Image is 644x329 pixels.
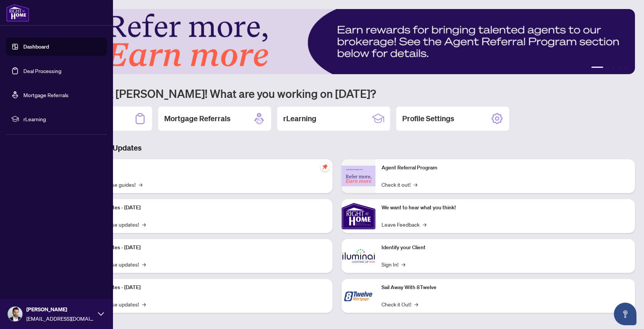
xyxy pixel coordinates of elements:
span: → [414,180,417,189]
img: Slide 0 [39,9,635,74]
a: Sign In!→ [382,260,405,268]
button: 3 [612,67,615,70]
span: → [423,220,426,228]
img: Profile Icon [8,307,22,321]
h2: Profile Settings [402,113,454,124]
img: Sail Away With 8Twelve [342,279,375,313]
a: Deal Processing [23,67,61,74]
span: → [414,300,418,308]
img: Identify your Client [342,239,375,273]
img: We want to hear what you think! [342,199,375,233]
h1: Welcome back [PERSON_NAME]! What are you working on [DATE]? [39,86,635,101]
a: Check it Out!→ [382,300,418,308]
span: pushpin [320,162,330,171]
span: → [142,220,146,228]
span: → [142,260,146,268]
p: Platform Updates - [DATE] [79,283,327,292]
p: Platform Updates - [DATE] [79,204,327,212]
button: 5 [624,67,627,70]
p: Sail Away With 8Twelve [382,283,629,292]
button: 1 [591,67,603,70]
span: → [401,260,405,268]
h2: rLearning [283,113,316,124]
p: Self-Help [79,164,327,172]
p: We want to hear what you think! [382,204,629,212]
span: rLearning [23,115,102,123]
a: Mortgage Referrals [23,91,69,98]
a: Check it out!→ [382,180,417,189]
p: Platform Updates - [DATE] [79,244,327,252]
a: Dashboard [23,43,49,50]
span: [PERSON_NAME] [26,305,94,314]
p: Agent Referral Program [382,164,629,172]
span: → [142,300,146,308]
span: → [139,180,142,189]
button: Open asap [614,303,636,325]
h2: Mortgage Referrals [164,113,230,124]
a: Leave Feedback→ [382,220,426,228]
button: 4 [618,67,621,70]
span: [EMAIL_ADDRESS][DOMAIN_NAME] [26,314,94,323]
img: logo [6,4,29,22]
p: Identify your Client [382,244,629,252]
img: Agent Referral Program [342,166,375,186]
button: 2 [606,67,609,70]
h3: Brokerage & Industry Updates [39,143,635,153]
